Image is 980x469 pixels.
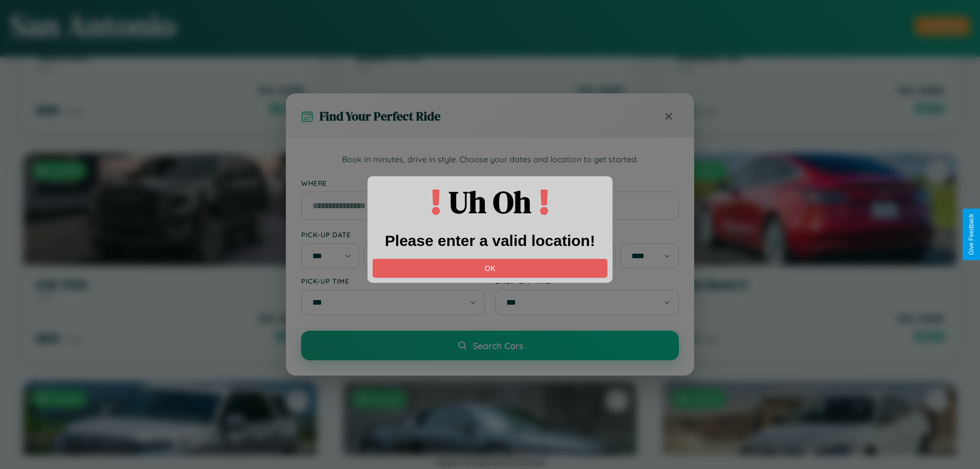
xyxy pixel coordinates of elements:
[301,179,679,187] label: Where
[320,108,440,125] h3: Find Your Perfect Ride
[301,153,679,166] p: Book in minutes, drive in style. Choose your dates and location to get started.
[473,340,523,351] span: Search Cars
[301,277,485,285] label: Pick-up Time
[495,277,679,285] label: Drop-off Time
[495,230,679,239] label: Drop-off Date
[301,230,485,239] label: Pick-up Date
